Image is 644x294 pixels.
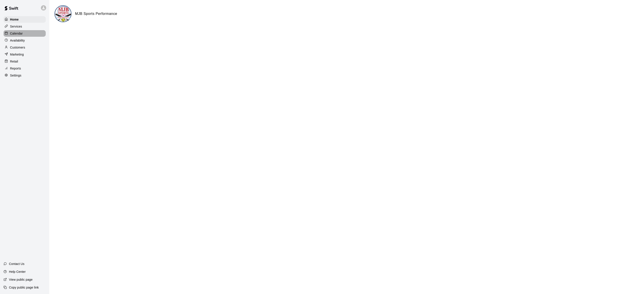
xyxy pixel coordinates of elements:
[10,24,22,29] p: Services
[9,277,33,282] p: View public page
[3,37,46,44] a: Availability
[3,72,46,79] a: Settings
[3,30,46,37] a: Calendar
[10,38,25,43] p: Availability
[10,31,23,36] p: Calendar
[55,6,72,22] img: MJB Sports Performance logo
[3,23,46,30] a: Services
[10,45,25,50] p: Customers
[3,16,46,23] a: Home
[3,44,46,51] a: Customers
[10,59,18,64] p: Retail
[3,51,46,58] a: Marketing
[10,66,21,71] p: Reports
[9,285,39,290] p: Copy public page link
[9,262,24,266] p: Contact Us
[75,11,117,17] h6: MJB Sports Performance
[9,270,26,274] p: Help Center
[10,73,21,78] p: Settings
[3,58,46,65] a: Retail
[3,65,46,72] a: Reports
[10,17,19,22] p: Home
[10,52,24,57] p: Marketing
